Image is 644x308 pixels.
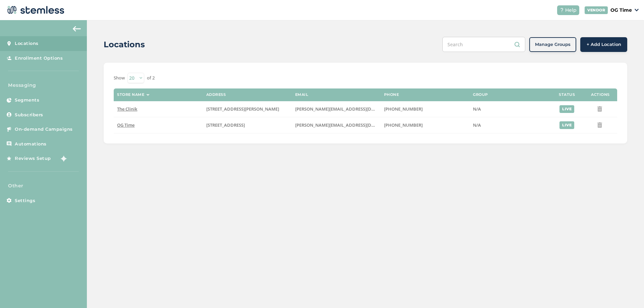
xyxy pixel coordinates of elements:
span: Settings [15,197,35,204]
span: Subscribers [15,112,43,118]
label: OG Time [117,122,199,128]
label: Email [295,93,309,97]
span: Manage Groups [535,41,571,48]
span: [PERSON_NAME][EMAIL_ADDRESS][DOMAIN_NAME] [295,106,402,112]
label: Status [559,93,575,97]
span: OG Time [117,122,135,128]
label: 11605 Valley Boulevard [206,122,288,128]
span: Segments [15,97,39,104]
label: Group [473,93,488,97]
button: Manage Groups [529,37,576,52]
label: Phone [384,93,399,97]
img: icon-sort-1e1d7615.svg [146,94,150,96]
span: + Add Location [587,41,621,48]
iframe: Chat Widget [610,276,644,308]
span: [PERSON_NAME][EMAIL_ADDRESS][DOMAIN_NAME] [295,122,402,128]
span: [STREET_ADDRESS][PERSON_NAME] [206,106,279,112]
th: Actions [584,88,617,101]
span: Enrollment Options [15,55,63,62]
label: Address [206,93,226,97]
label: (818) 860-4420 [384,122,466,128]
img: icon-help-white-03924b79.svg [560,8,564,12]
label: N/A [473,122,547,128]
label: Store name [117,93,144,97]
span: The Clinik [117,106,137,112]
span: Reviews Setup [15,155,51,162]
div: live [559,121,574,129]
button: + Add Location [580,37,627,52]
span: Locations [15,40,39,47]
label: N/A [473,106,547,112]
span: On-demand Campaigns [15,126,73,133]
label: The Clinik [117,106,199,112]
span: [PHONE_NUMBER] [384,106,423,112]
div: live [559,105,574,113]
div: VENDOR [585,6,608,14]
label: Show [114,75,125,81]
img: logo-dark-0685b13c.svg [5,3,64,17]
label: (818) 860-4420 [384,106,466,112]
label: 20447 Nordhoff Street [206,106,288,112]
input: Search [442,37,525,52]
label: joshl@shhdistro.com [295,106,377,112]
img: icon_down-arrow-small-66adaf34.svg [635,9,639,11]
span: Automations [15,141,47,147]
p: OG Time [610,7,632,14]
img: icon-arrow-back-accent-c549486e.svg [73,26,81,32]
span: Help [565,7,577,14]
span: [STREET_ADDRESS] [206,122,245,128]
img: glitter-stars-b7820f95.gif [56,152,69,165]
h2: Locations [104,39,145,51]
label: of 2 [147,75,155,81]
span: [PHONE_NUMBER] [384,122,423,128]
label: joshl@shhdistro.com [295,122,377,128]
